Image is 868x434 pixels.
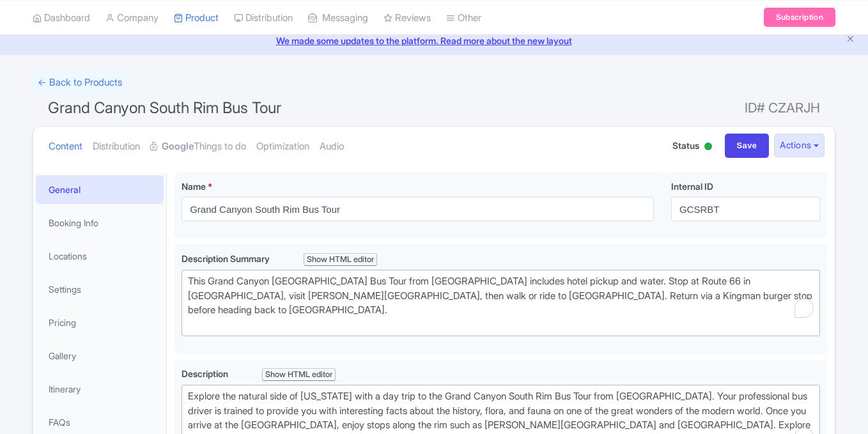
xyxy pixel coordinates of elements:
a: Booking Info [36,208,164,237]
a: Pricing [36,308,164,337]
trix-editor: To enrich screen reader interactions, please activate Accessibility in Grammarly extension settings [182,270,820,336]
div: This Grand Canyon [GEOGRAPHIC_DATA] Bus Tour from [GEOGRAPHIC_DATA] includes hotel pickup and wat... [188,274,814,332]
a: Audio [320,127,344,167]
a: Settings [36,275,164,304]
a: Content [49,127,82,167]
a: Gallery [36,341,164,370]
a: General [36,175,164,204]
a: We made some updates to the platform. Read more about the new layout [8,34,860,47]
span: Internal ID [671,181,713,192]
span: ID# CZARJH [745,95,820,121]
a: Subscription [764,8,835,27]
div: Show HTML editor [304,253,377,267]
a: Locations [36,242,164,270]
span: Name [182,181,206,192]
button: Close announcement [846,33,855,47]
a: Distribution [93,127,140,167]
a: Optimization [256,127,309,167]
input: Save [725,134,770,158]
span: Grand Canyon South Rim Bus Tour [48,98,281,117]
span: Description Summary [182,253,272,264]
a: GoogleThings to do [150,127,246,167]
span: Status [672,139,699,152]
span: Description [182,368,230,379]
strong: Google [162,139,194,154]
div: Show HTML editor [262,368,336,382]
div: Active [702,137,715,157]
button: Actions [774,134,825,157]
a: Itinerary [36,375,164,403]
a: ← Back to Products [33,70,127,95]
